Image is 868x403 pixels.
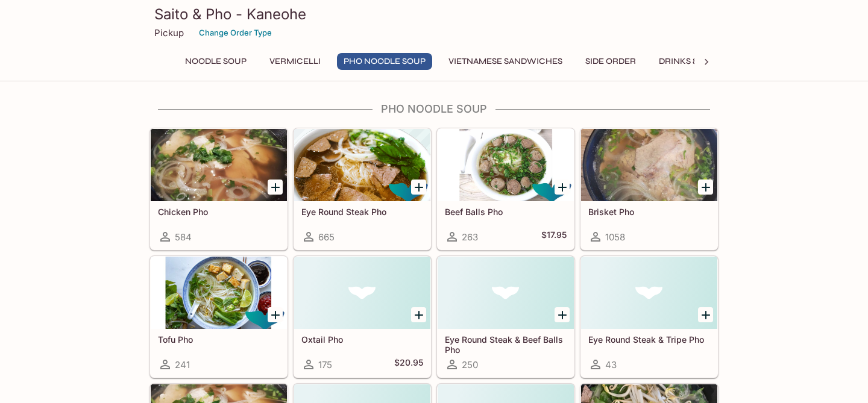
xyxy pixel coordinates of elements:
h5: Eye Round Steak & Tripe Pho [588,334,710,345]
button: Add Eye Round Steak Pho [411,180,426,195]
span: 665 [318,231,335,243]
button: Add Chicken Pho [268,180,283,195]
h5: $20.95 [394,357,423,372]
span: 175 [318,359,332,370]
span: 263 [462,231,478,243]
span: 241 [175,359,190,370]
h5: $17.95 [541,230,567,244]
h5: Oxtail Pho [301,334,423,345]
div: Tofu Pho [151,257,287,329]
button: Add Brisket Pho [698,180,713,195]
button: Change Order Type [193,23,277,42]
div: Eye Round Steak & Beef Balls Pho [438,257,574,329]
a: Chicken Pho584 [150,128,288,250]
h5: Eye Round Steak & Beef Balls Pho [445,334,567,354]
button: Add Eye Round Steak & Tripe Pho [698,307,713,322]
button: Drinks & Desserts [652,53,749,70]
div: Eye Round Steak & Tripe Pho [581,257,717,329]
div: Chicken Pho [151,129,287,201]
button: Vietnamese Sandwiches [442,53,569,70]
a: Beef Balls Pho263$17.95 [437,128,574,250]
button: Add Eye Round Steak & Beef Balls Pho [555,307,570,322]
button: Pho Noodle Soup [337,53,432,70]
span: 43 [605,359,617,370]
h3: Saito & Pho - Kaneohe [154,5,714,23]
button: Add Beef Balls Pho [555,180,570,195]
div: Brisket Pho [581,129,717,201]
button: Side Order [579,53,643,70]
button: Noodle Soup [178,53,253,70]
a: Eye Round Steak Pho665 [294,128,431,250]
h5: Chicken Pho [158,207,280,217]
div: Oxtail Pho [294,257,430,329]
h5: Eye Round Steak Pho [301,207,423,217]
div: Beef Balls Pho [438,129,574,201]
button: Add Oxtail Pho [411,307,426,322]
a: Tofu Pho241 [150,256,288,378]
h5: Tofu Pho [158,334,280,345]
span: 250 [462,359,478,370]
h4: Pho Noodle Soup [149,102,719,116]
span: 584 [175,231,192,243]
button: Vermicelli [263,53,327,70]
a: Oxtail Pho175$20.95 [294,256,431,378]
a: Eye Round Steak & Tripe Pho43 [580,256,718,378]
a: Brisket Pho1058 [580,128,718,250]
p: Pickup [154,27,184,39]
button: Add Tofu Pho [268,307,283,322]
a: Eye Round Steak & Beef Balls Pho250 [437,256,574,378]
h5: Brisket Pho [588,207,710,217]
span: 1058 [605,231,625,243]
div: Eye Round Steak Pho [294,129,430,201]
h5: Beef Balls Pho [445,207,567,217]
